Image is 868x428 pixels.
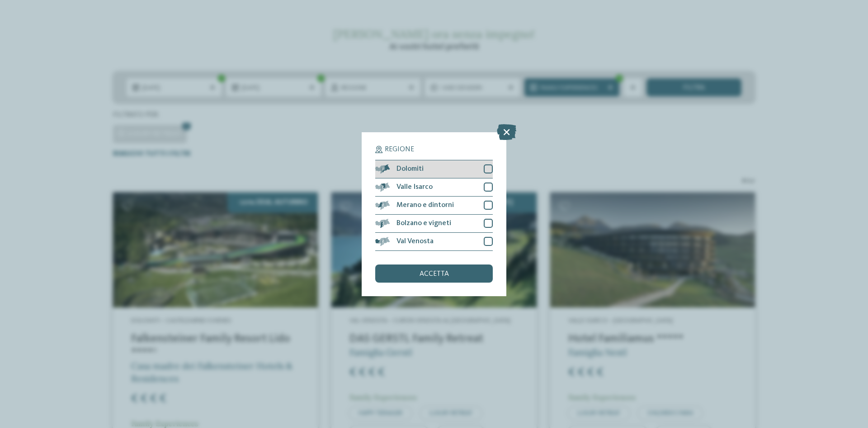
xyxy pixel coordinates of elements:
[385,146,414,153] span: Regione
[396,202,454,209] span: Merano e dintorni
[420,270,449,278] span: accetta
[396,238,434,245] span: Val Venosta
[396,165,424,173] span: Dolomiti
[396,183,433,191] span: Valle Isarco
[396,220,451,227] span: Bolzano e vigneti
